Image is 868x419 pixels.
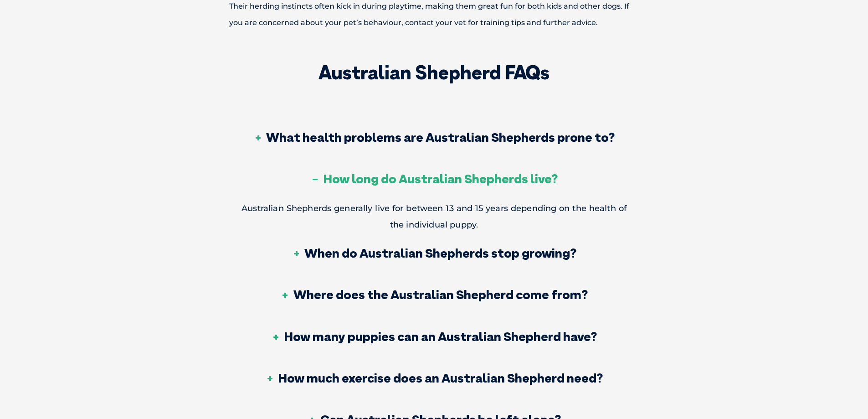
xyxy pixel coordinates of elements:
[281,288,588,301] h3: Where does the Australian Shepherd come from?
[241,200,627,233] p: Australian Shepherds generally live for between 13 and 15 years depending on the health of the in...
[292,247,576,259] h3: When do Australian Shepherds stop growing?
[241,63,627,82] h2: Australian Shepherd FAQs
[271,330,597,343] h3: How many puppies can an Australian Shepherd have?
[265,372,603,384] h3: How much exercise does an Australian Shepherd need?
[253,131,615,144] h3: What health problems are Australian Shepherds prone to?
[310,172,558,185] h3: How long do Australian Shepherds live?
